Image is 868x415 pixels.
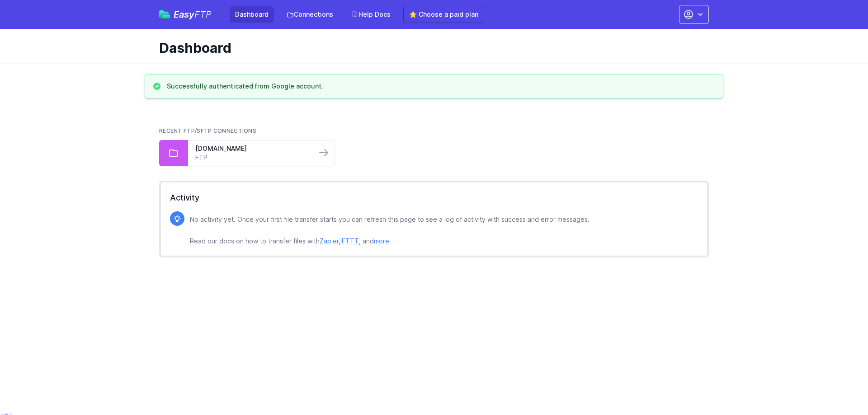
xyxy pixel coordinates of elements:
[281,6,339,23] a: Connections
[174,10,212,19] span: Easy
[167,82,323,91] h3: Successfully authenticated from Google account.
[340,237,359,245] a: IFTTT
[403,6,484,23] a: ⭐ Choose a paid plan
[346,6,396,23] a: Help Docs
[159,10,170,19] img: easyftp_logo.png
[320,237,339,245] a: Zapier
[170,191,698,204] h2: Activity
[194,9,212,20] span: FTP
[190,214,590,247] p: No activity yet. Once your first file transfer starts you can refresh this page to see a log of a...
[159,127,709,135] h2: Recent FTP/SFTP Connections
[230,6,274,23] a: Dashboard
[374,237,389,245] a: more
[159,40,702,56] h1: Dashboard
[195,144,309,153] a: [DOMAIN_NAME]
[159,10,212,19] a: EasyFTP
[195,153,309,162] a: FTP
